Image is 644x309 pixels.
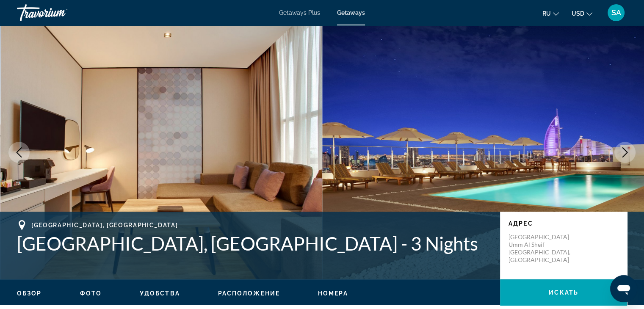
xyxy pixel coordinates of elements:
span: SA [611,8,621,17]
button: Обзор [17,290,42,297]
span: [GEOGRAPHIC_DATA], [GEOGRAPHIC_DATA] [31,222,178,229]
h1: [GEOGRAPHIC_DATA], [GEOGRAPHIC_DATA] - 3 Nights [17,232,492,254]
button: Change language [542,7,559,19]
button: Previous image [8,142,30,163]
button: Next image [614,142,636,163]
span: Расположение [218,290,280,297]
a: Getaways [337,9,365,16]
button: Change currency [572,7,592,19]
button: Удобства [140,290,180,297]
span: ru [542,10,551,17]
a: Getaways Plus [279,9,320,16]
p: Адрес [509,220,619,227]
button: искать [500,279,627,306]
span: Номера [318,290,348,297]
span: искать [549,289,578,296]
iframe: Кнопка запуска окна обмена сообщениями [610,275,637,302]
button: Фото [80,290,102,297]
span: USD [572,10,584,17]
button: Номера [318,290,348,297]
button: User Menu [605,4,627,22]
a: Travorium [17,2,102,24]
p: [GEOGRAPHIC_DATA] Umm Al Sheif [GEOGRAPHIC_DATA], [GEOGRAPHIC_DATA] [509,233,576,264]
span: Удобства [140,290,180,297]
span: Обзор [17,290,42,297]
button: Расположение [218,290,280,297]
span: Фото [80,290,102,297]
